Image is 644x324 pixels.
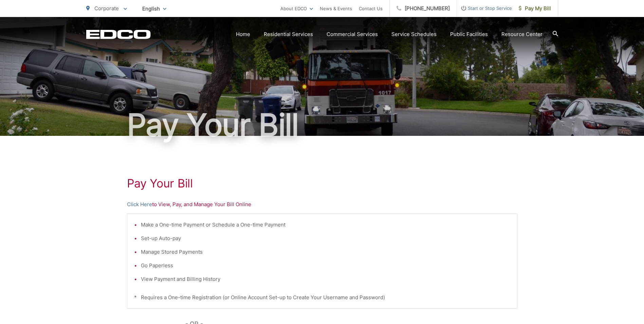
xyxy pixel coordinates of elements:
[134,293,510,302] p: * Requires a One-time Registration (or Online Account Set-up to Create Your Username and Password)
[141,221,510,229] li: Make a One-time Payment or Schedule a One-time Payment
[501,30,542,38] a: Resource Center
[236,30,250,38] a: Home
[86,30,151,39] a: EDCD logo. Return to the homepage.
[320,4,352,13] a: News & Events
[391,30,437,38] a: Service Schedules
[86,108,558,142] h1: Pay Your Bill
[127,200,152,209] a: Click Here
[450,30,488,38] a: Public Facilities
[280,4,313,13] a: About EDCO
[94,5,119,12] span: Corporate
[127,177,517,190] h1: Pay Your Bill
[137,3,171,15] span: English
[141,248,510,256] li: Manage Stored Payments
[141,262,510,270] li: Go Paperless
[127,200,517,209] p: to View, Pay, and Manage Your Bill Online
[519,4,551,13] span: Pay My Bill
[141,275,510,283] li: View Payment and Billing History
[327,30,378,38] a: Commercial Services
[359,4,383,13] a: Contact Us
[264,30,313,38] a: Residential Services
[141,234,510,242] li: Set-up Auto-pay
